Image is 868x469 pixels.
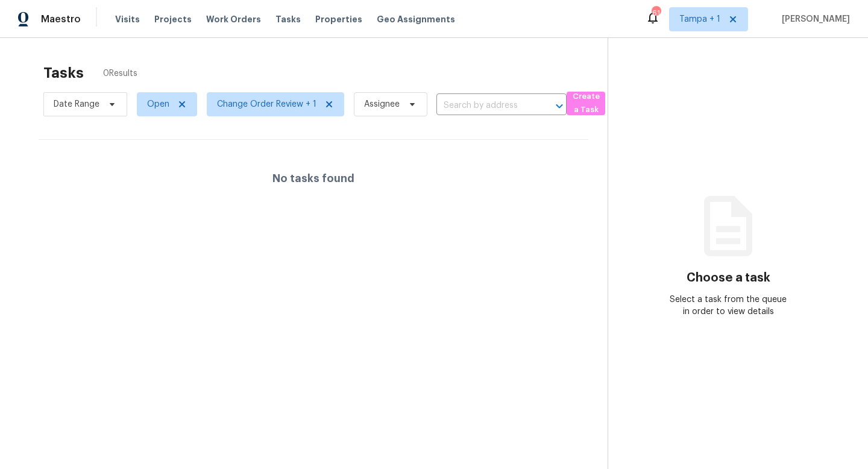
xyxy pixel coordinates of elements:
span: Tampa + 1 [679,13,720,25]
span: Change Order Review + 1 [217,98,316,110]
h3: Choose a task [687,272,770,284]
input: Search by address [436,96,533,115]
span: Visits [115,13,140,25]
span: Geo Assignments [377,13,455,25]
span: Work Orders [206,13,261,25]
h2: Tasks [43,67,84,79]
span: Tasks [275,15,301,24]
span: Projects [154,13,192,25]
span: Maestro [41,13,81,25]
h4: No tasks found [272,172,354,184]
span: Date Range [54,98,99,110]
span: Open [147,98,169,110]
button: Create a Task [567,92,605,115]
span: 0 Results [103,68,137,80]
span: Properties [315,13,362,25]
span: Create a Task [573,90,599,118]
div: Select a task from the queue in order to view details [668,294,789,318]
span: [PERSON_NAME] [777,13,850,25]
div: 61 [652,7,660,19]
button: Open [551,98,568,115]
span: Assignee [364,98,400,110]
